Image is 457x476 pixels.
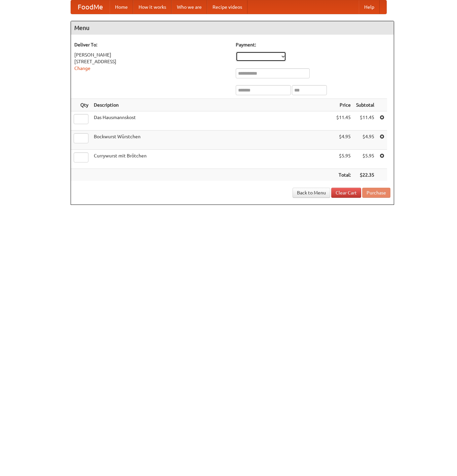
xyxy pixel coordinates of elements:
[133,0,172,14] a: How it works
[353,111,377,131] td: $11.45
[71,99,91,111] th: Qty
[359,0,380,14] a: Help
[91,111,334,131] td: Das Hausmannskost
[207,0,247,14] a: Recipe videos
[334,99,353,111] th: Price
[91,131,334,150] td: Bockwurst Würstchen
[353,99,377,111] th: Subtotal
[362,188,390,198] button: Purchase
[334,111,353,131] td: $11.45
[353,150,377,169] td: $5.95
[172,0,207,14] a: Who we are
[71,0,110,14] a: FoodMe
[74,66,90,71] a: Change
[91,150,334,169] td: Currywurst mit Brötchen
[334,131,353,150] td: $4.95
[71,21,394,35] h4: Menu
[74,58,229,65] div: [STREET_ADDRESS]
[110,0,133,14] a: Home
[236,41,390,48] h5: Payment:
[334,150,353,169] td: $5.95
[293,188,330,198] a: Back to Menu
[91,99,334,111] th: Description
[74,41,229,48] h5: Deliver To:
[331,188,361,198] a: Clear Cart
[334,169,353,181] th: Total:
[353,169,377,181] th: $22.35
[74,51,229,58] div: [PERSON_NAME]
[353,131,377,150] td: $4.95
